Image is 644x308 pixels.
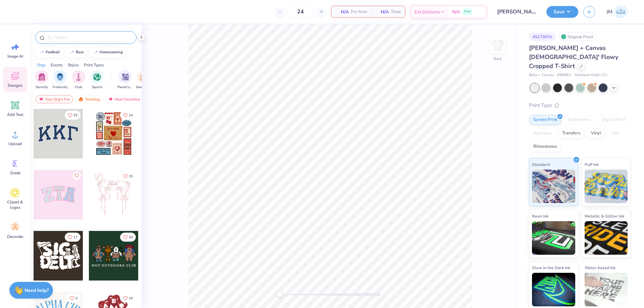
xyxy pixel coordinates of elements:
[73,236,77,239] span: 17
[287,6,314,18] input: – –
[276,291,283,298] div: Accessibility label
[35,70,48,90] div: filter for Sorority
[493,56,502,62] div: Back
[351,8,367,15] span: Per Item
[36,85,48,90] span: Sorority
[117,85,133,90] span: Parent's Weekend
[529,128,556,138] div: Applique
[75,85,82,90] span: Club
[53,70,68,90] button: filter button
[391,8,401,15] span: Total
[614,5,628,18] img: Joshua Macky Gaerlan
[7,54,23,59] span: Image AI
[546,6,578,18] button: Save
[585,212,624,220] span: Metallic & Glitter Ink
[529,115,561,125] div: Screen Print
[120,111,136,120] button: Like
[89,47,126,57] button: homecoming
[10,170,20,176] span: Greek
[597,115,630,125] div: Digital Print
[587,128,605,138] div: Vinyl
[117,70,133,90] button: filter button
[65,47,87,57] button: bear
[75,73,82,81] img: Club Image
[8,83,22,88] span: Designs
[35,70,48,90] button: filter button
[72,70,85,90] button: filter button
[529,102,631,109] div: Print Type
[558,128,585,138] div: Transfers
[76,50,84,54] div: bear
[37,62,46,68] div: Orgs
[585,273,628,306] img: Water based Ink
[51,62,63,68] div: Events
[69,50,74,54] img: trend_line.gif
[90,70,104,90] button: filter button
[585,264,615,271] span: Water based Ink
[415,8,440,15] span: Est. Delivery
[140,73,148,81] img: Game Day Image
[585,221,628,255] img: Metallic & Glitter Ink
[607,128,623,138] div: Foil
[75,297,77,300] span: 5
[7,112,23,117] span: Add Text
[492,5,541,18] input: Untitled Design
[559,33,597,41] div: Original Proof
[136,70,151,90] button: filter button
[120,233,136,242] button: Like
[532,170,575,203] img: Standard
[529,72,554,78] span: Bella + Canvas
[38,73,46,81] img: Sorority Image
[603,5,631,18] a: JM
[105,95,143,103] div: Most Favorited
[121,73,129,81] img: Parent's Weekend Image
[136,70,151,90] div: filter for Game Day
[67,294,80,303] button: Like
[557,72,571,78] span: # B8882
[129,175,133,178] span: 15
[120,172,136,181] button: Like
[100,50,123,54] div: homecoming
[78,97,84,102] img: trending.gif
[532,264,570,271] span: Glow in the Dark Ink
[36,95,73,103] div: Your Org's Fav
[73,172,81,180] button: Like
[464,9,471,14] span: Free
[39,50,44,54] img: trend_line.gif
[529,33,556,41] div: # 517397A
[452,8,460,15] span: N/A
[129,236,133,239] span: 34
[72,70,85,90] div: filter for Club
[46,50,60,54] div: football
[335,8,349,15] span: N/A
[129,114,133,117] span: 14
[532,221,575,255] img: Neon Ink
[120,294,136,303] button: Like
[129,297,133,300] span: 10
[606,8,612,16] span: JM
[65,233,80,242] button: Like
[563,115,595,125] div: Embroidery
[24,287,49,294] strong: Need help?
[46,34,132,41] input: Try "Alpha"
[529,44,618,70] span: [PERSON_NAME] + Canvas [DEMOGRAPHIC_DATA]' Flowy Cropped T-Shirt
[117,70,133,90] div: filter for Parent's Weekend
[39,97,44,102] img: most_fav.gif
[56,73,64,81] img: Fraternity Image
[7,234,23,239] span: Decorate
[84,62,104,68] div: Print Types
[108,97,113,102] img: most_fav.gif
[93,50,98,54] img: trend_line.gif
[53,70,68,90] div: filter for Fraternity
[491,39,504,52] img: Back
[532,161,550,168] span: Standard
[529,142,561,152] div: Rhinestones
[65,111,80,120] button: Like
[68,62,79,68] div: Styles
[35,47,63,57] button: football
[585,161,599,168] span: Puff Ink
[92,85,102,90] span: Sports
[4,199,26,210] span: Clipart & logos
[532,212,548,220] span: Neon Ink
[53,85,68,90] span: Fraternity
